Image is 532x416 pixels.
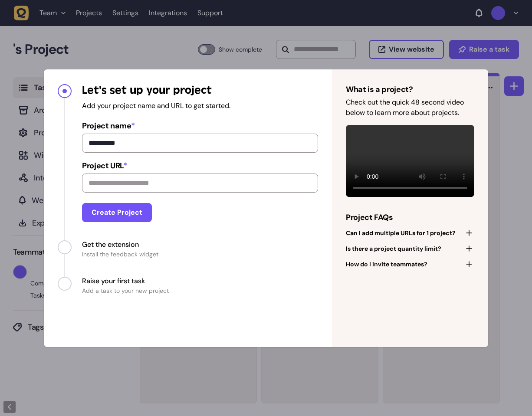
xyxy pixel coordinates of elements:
span: Raise your first task [82,276,169,286]
button: Is there a project quantity limit? [346,242,474,255]
span: Get the extension [82,239,158,250]
button: Create Project [82,203,152,222]
input: Project name* [82,134,318,153]
span: Is there a project quantity limit? [346,244,441,253]
h4: What is a project? [346,83,474,95]
span: Project URL [82,160,318,172]
span: Add a task to your new project [82,286,169,295]
span: Project name [82,120,318,132]
video: Your browser does not support the video tag. [346,125,474,197]
p: Check out the quick 48 second video below to learn more about projects. [346,97,474,118]
h4: Let's set up your project [82,83,318,97]
input: Project URL* [82,174,318,193]
span: Can I add multiple URLs for 1 project? [346,229,456,237]
h4: Project FAQs [346,211,474,223]
nav: Progress [44,69,332,309]
p: Add your project name and URL to get started. [82,101,318,111]
button: Can I add multiple URLs for 1 project? [346,227,474,239]
button: How do I invite teammates? [346,258,474,270]
span: How do I invite teammates? [346,260,427,269]
span: Install the feedback widget [82,250,158,259]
